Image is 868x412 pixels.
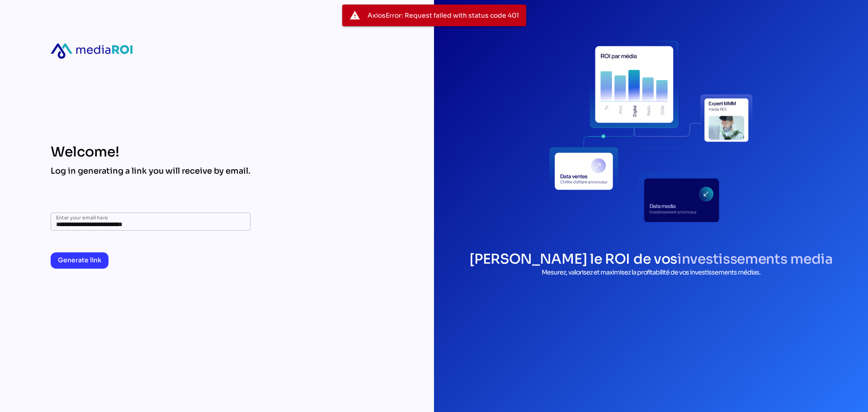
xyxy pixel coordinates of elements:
div: Log in generating a link you will receive by email. [51,166,250,176]
div: AxiosError: Request failed with status code 401 [368,7,519,24]
span: Generate link [58,255,101,265]
div: mediaroi [51,43,132,59]
span: investissements media [677,251,833,268]
input: Enter your email here [56,213,245,231]
h1: [PERSON_NAME] le ROI de vos [469,251,833,268]
div: login [549,29,753,232]
i: warning [349,10,360,21]
button: Generate link [51,252,108,269]
p: Mesurez, valorisez et maximisez la profitabilité de vos investissements médias. [469,268,833,277]
div: Welcome! [51,144,250,160]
